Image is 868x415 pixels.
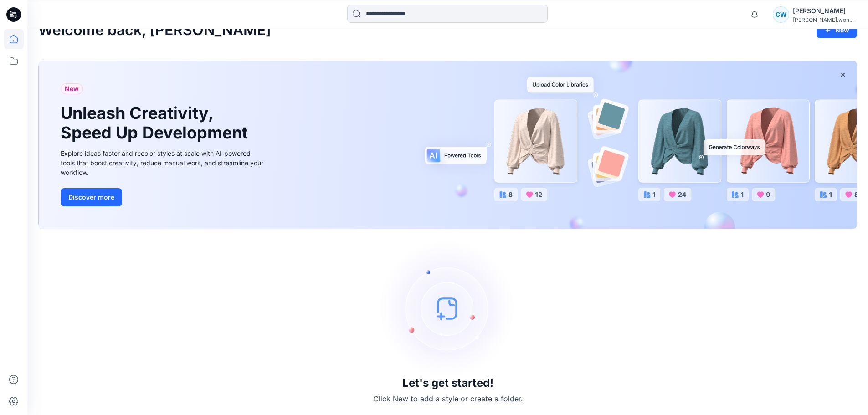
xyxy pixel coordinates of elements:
[61,149,266,177] div: Explore ideas faster and recolor styles at scale with AI-powered tools that boost creativity, red...
[65,83,79,94] span: New
[773,6,789,23] div: CW
[793,5,857,16] div: [PERSON_NAME]
[793,16,857,23] div: [PERSON_NAME].wong74@gmai...
[373,393,523,404] p: Click New to add a style or create a folder.
[61,103,252,143] h1: Unleash Creativity, Speed Up Development
[817,22,857,38] button: New
[38,22,271,39] h2: Welcome back, [PERSON_NAME]
[61,188,122,206] button: Discover more
[380,240,516,377] img: empty-state-image.svg
[402,377,493,389] h3: Let's get started!
[61,188,266,206] a: Discover more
